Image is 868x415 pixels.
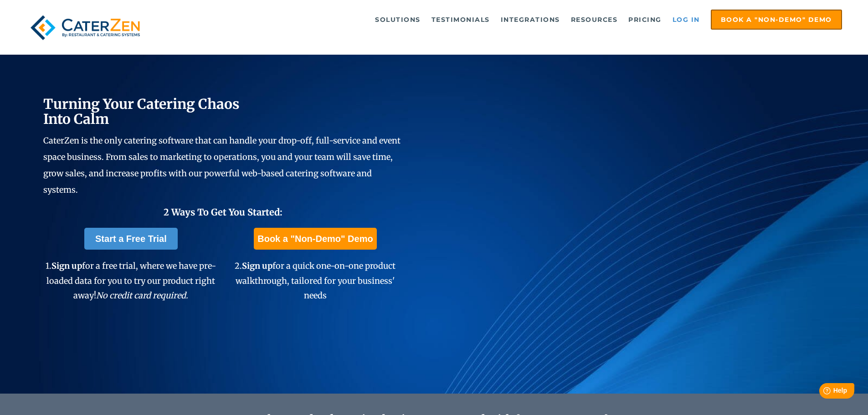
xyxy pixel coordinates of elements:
[711,10,842,30] a: Book a "Non-Demo" Demo
[787,379,858,405] iframe: Help widget launcher
[668,10,704,29] a: Log in
[26,10,144,46] img: caterzen
[566,10,622,29] a: Resources
[164,206,282,218] span: 2 Ways To Get You Started:
[165,10,842,30] div: Navigation Menu
[43,135,401,195] span: CaterZen is the only catering software that can handle your drop-off, full-service and event spac...
[43,95,240,128] span: Turning Your Catering Chaos Into Calm
[51,261,82,271] span: Sign up
[235,261,395,301] span: 2. for a quick one-on-one product walkthrough, tailored for your business' needs
[254,228,376,250] a: Book a "Non-Demo" Demo
[370,10,425,29] a: Solutions
[96,290,188,301] em: No credit card required.
[496,10,565,29] a: Integrations
[427,10,494,29] a: Testimonials
[624,10,666,29] a: Pricing
[46,261,216,301] span: 1. for a free trial, where we have pre-loaded data for you to try our product right away!
[84,228,178,250] a: Start a Free Trial
[242,261,272,271] span: Sign up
